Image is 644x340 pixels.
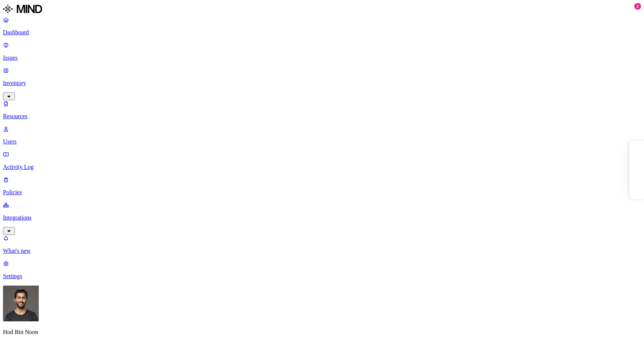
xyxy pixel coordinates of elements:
[3,113,641,120] p: Resources
[3,214,641,221] p: Integrations
[3,248,641,254] p: What's new
[634,3,641,10] div: 2
[3,3,42,15] img: MIND
[3,29,641,36] p: Dashboard
[3,80,641,86] p: Inventory
[3,54,641,61] p: Issues
[3,164,641,170] p: Activity Log
[3,138,641,145] p: Users
[3,286,39,321] img: Hod Bin Noon
[3,273,641,280] p: Settings
[3,189,641,196] p: Policies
